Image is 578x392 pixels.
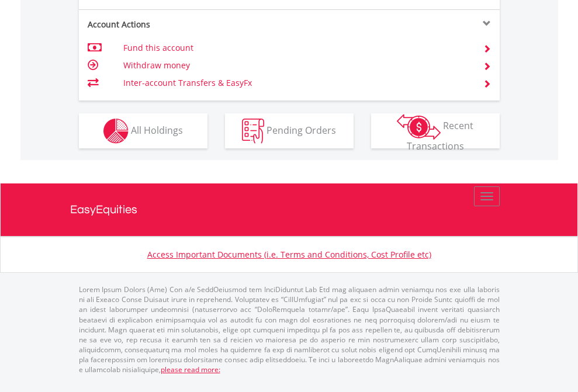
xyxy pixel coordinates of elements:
[123,57,469,74] td: Withdraw money
[371,113,500,148] button: Recent Transactions
[123,74,469,92] td: Inter-account Transfers & EasyFx
[242,119,264,144] img: pending_instructions-wht.png
[79,285,500,374] p: Lorem Ipsum Dolors (Ame) Con a/e SeddOeiusmod tem InciDiduntut Lab Etd mag aliquaen admin veniamq...
[131,123,183,136] span: All Holdings
[70,183,508,236] a: EasyEquities
[266,123,336,136] span: Pending Orders
[161,365,220,374] a: please read more:
[225,113,354,148] button: Pending Orders
[103,119,129,144] img: holdings-wht.png
[397,114,441,140] img: transactions-zar-wht.png
[79,113,207,148] button: All Holdings
[147,249,431,260] a: Access Important Documents (i.e. Terms and Conditions, Cost Profile etc)
[79,19,289,30] div: Account Actions
[123,39,469,57] td: Fund this account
